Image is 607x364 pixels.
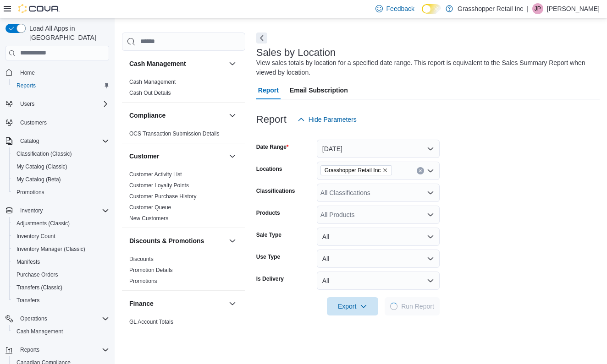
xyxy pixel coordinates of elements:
span: Transfers [17,297,39,304]
label: Locations [256,165,282,173]
a: Manifests [13,256,44,267]
button: Customers [2,116,113,129]
a: My Catalog (Classic) [13,161,71,172]
a: Transfers [13,295,43,306]
button: Open list of options [427,167,434,174]
span: Inventory Count [13,231,109,242]
p: Grasshopper Retail Inc [458,3,523,14]
span: Cash Management [17,328,63,335]
span: Inventory Manager (Classic) [13,244,109,255]
button: Inventory [2,204,113,217]
span: Customers [20,119,47,126]
button: Inventory Manager (Classic) [9,243,113,255]
button: Clear input [417,167,424,174]
img: Cova [18,4,60,13]
button: Manifests [9,255,113,268]
a: Promotions [129,278,157,284]
span: Manifests [17,258,40,266]
a: OCS Transaction Submission Details [129,130,220,137]
button: My Catalog (Beta) [9,173,113,186]
button: Reports [17,344,43,355]
span: Feedback [386,4,414,13]
span: Reports [20,346,39,353]
span: Inventory [17,205,109,216]
span: Purchase Orders [13,269,109,280]
span: Adjustments (Classic) [17,220,70,227]
h3: Cash Management [129,59,186,68]
button: Promotions [9,186,113,199]
button: Open list of options [427,189,434,196]
span: Inventory Count [17,233,55,240]
a: Transfers (Classic) [13,282,66,293]
button: Export [327,297,378,315]
h3: Discounts & Promotions [129,236,204,245]
span: Transfers (Classic) [13,282,109,293]
button: Classification (Classic) [9,147,113,160]
span: My Catalog (Classic) [17,163,67,170]
button: Open list of options [427,211,434,218]
button: Compliance [129,111,225,120]
span: Promotions [17,189,44,196]
button: Reports [9,79,113,92]
span: Reports [17,344,109,355]
span: Users [20,100,34,108]
button: Compliance [227,110,238,121]
a: Classification (Classic) [13,148,76,159]
button: Users [17,98,38,109]
span: Adjustments (Classic) [13,218,109,229]
span: Inventory [20,207,43,214]
label: Sale Type [256,231,281,239]
a: Customer Purchase History [129,193,197,200]
button: Remove Grasshopper Retail Inc from selection in this group [382,168,388,173]
span: Catalog [17,136,109,147]
a: Cash Out Details [129,90,171,96]
button: Reports [2,343,113,356]
button: Catalog [2,135,113,147]
button: Finance [129,299,225,308]
label: Is Delivery [256,275,284,283]
h3: Compliance [129,111,166,120]
button: All [317,272,440,290]
button: Next [256,33,267,43]
span: Manifests [13,256,109,267]
span: My Catalog (Beta) [17,176,61,183]
span: Reports [17,82,36,89]
button: [DATE] [317,140,440,158]
button: Cash Management [9,325,113,338]
div: Discounts & Promotions [122,254,245,290]
span: Classification (Classic) [17,150,72,158]
a: Customer Activity List [129,171,182,178]
a: Inventory Manager (Classic) [13,244,89,255]
button: Discounts & Promotions [129,236,225,245]
span: Loading [389,302,398,311]
button: Catalog [17,136,43,147]
h3: Customer [129,152,159,161]
div: Cash Management [122,76,245,102]
a: Purchase Orders [13,269,62,280]
button: Cash Management [227,58,238,69]
span: Home [20,69,35,76]
button: Users [2,98,113,110]
input: Dark Mode [422,4,441,14]
button: Home [2,66,113,79]
span: Catalog [20,137,39,145]
button: All [317,250,440,268]
span: Reports [13,80,109,91]
a: Promotions [13,187,48,198]
div: Finance [122,316,245,342]
span: Users [17,98,109,109]
a: New Customers [129,215,168,222]
div: Customer [122,169,245,228]
span: Customers [17,117,109,128]
span: Hide Parameters [309,115,357,124]
div: Joe Postnikoff [532,3,543,14]
span: Home [17,67,109,78]
div: View sales totals by location for a specified date range. This report is equivalent to the Sales ... [256,58,595,77]
button: Customer [227,151,238,162]
span: Grasshopper Retail Inc [325,166,381,175]
a: Promotion Details [129,267,173,273]
div: Compliance [122,128,245,143]
span: Operations [20,315,47,322]
span: Run Report [401,302,434,311]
